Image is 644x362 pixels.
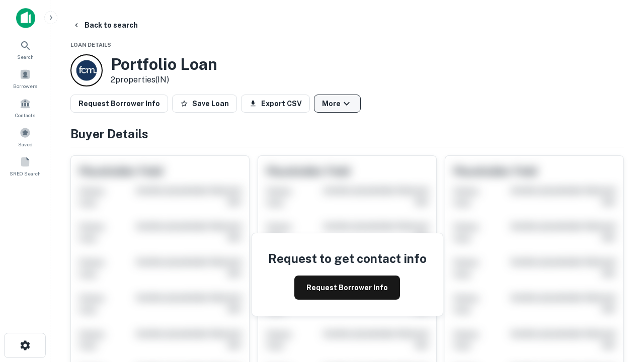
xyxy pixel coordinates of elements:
[111,74,217,86] p: 2 properties (IN)
[16,8,35,28] img: capitalize-icon.png
[13,82,37,90] span: Borrowers
[3,94,47,121] a: Contacts
[18,140,33,148] span: Saved
[3,36,47,63] a: Search
[294,276,400,300] button: Request Borrower Info
[3,123,47,150] a: Saved
[70,95,168,113] button: Request Borrower Info
[70,125,624,143] h4: Buyer Details
[241,95,310,113] button: Export CSV
[3,152,47,179] a: SREO Search
[10,169,41,177] span: SREO Search
[15,111,35,119] span: Contacts
[111,55,217,74] h3: Portfolio Loan
[68,16,142,34] button: Back to search
[314,95,361,113] button: More
[172,95,237,113] button: Save Loan
[268,249,427,267] h4: Request to get contact info
[3,65,47,92] a: Borrowers
[70,42,111,48] span: Loan Details
[17,53,34,61] span: Search
[594,282,644,330] iframe: Chat Widget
